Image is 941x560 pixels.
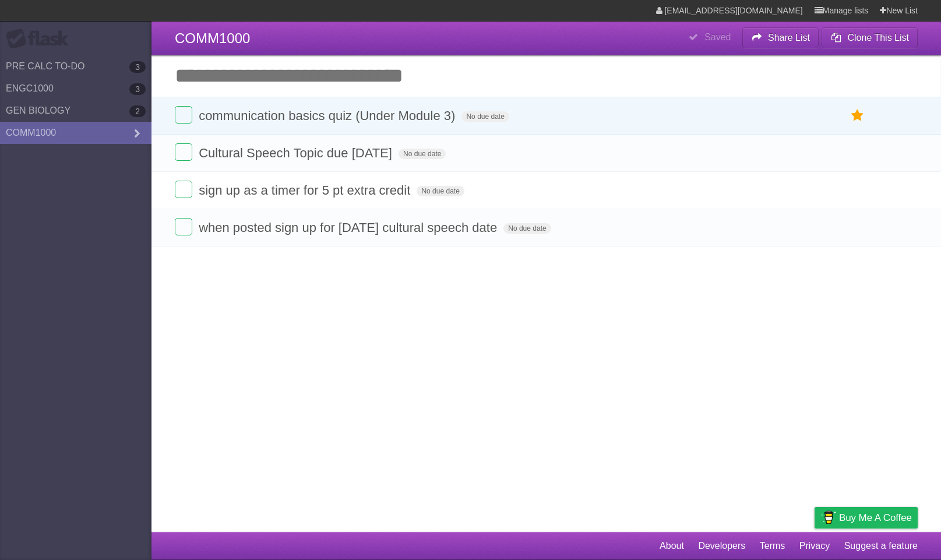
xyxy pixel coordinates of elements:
span: COMM1000 [175,30,250,46]
span: No due date [417,186,464,196]
label: Done [175,218,192,235]
b: 2 [129,105,146,117]
label: Done [175,106,192,124]
button: Share List [742,27,819,48]
b: Clone This List [847,33,909,43]
b: Share List [768,33,810,43]
img: Buy me a coffee [820,508,836,527]
b: 3 [129,83,146,95]
a: About [660,535,684,557]
div: Flask [6,29,76,50]
b: 3 [129,61,146,73]
span: No due date [399,149,446,159]
a: Developers [698,535,745,557]
span: Buy me a coffee [839,508,912,528]
span: No due date [503,223,551,234]
span: communication basics quiz (Under Module 3) [199,108,458,123]
a: Buy me a coffee [815,507,918,529]
label: Done [175,181,192,198]
a: Privacy [799,535,830,557]
span: when posted sign up for [DATE] cultural speech date [199,220,500,235]
label: Star task [847,106,869,125]
label: Done [175,143,192,161]
button: Clone This List [822,27,918,48]
a: Terms [760,535,785,557]
span: Cultural Speech Topic due [DATE] [199,146,395,160]
span: sign up as a timer for 5 pt extra credit [199,183,413,198]
b: Saved [704,32,731,42]
a: Suggest a feature [844,535,918,557]
span: No due date [461,111,509,122]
